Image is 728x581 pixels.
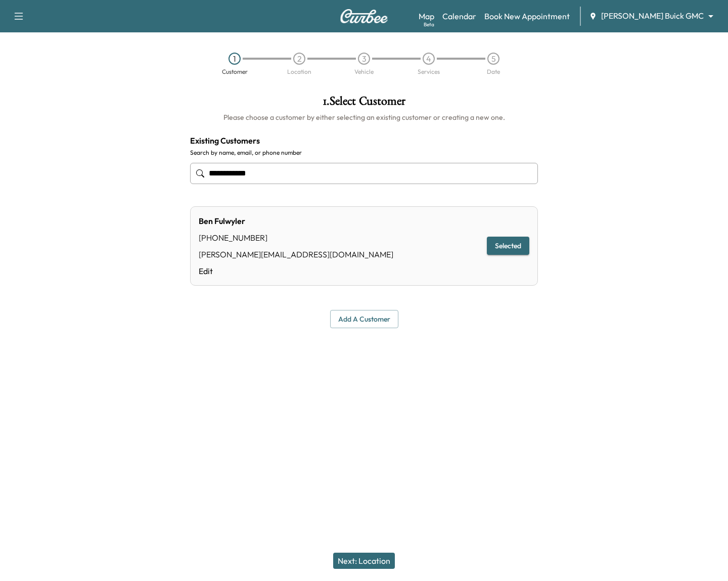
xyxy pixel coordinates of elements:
[358,53,370,65] div: 3
[424,21,434,28] div: Beta
[442,10,476,22] a: Calendar
[418,69,440,75] div: Services
[487,53,499,65] div: 5
[484,10,570,22] a: Book New Appointment
[222,69,248,75] div: Customer
[330,310,398,329] button: Add a customer
[423,53,435,65] div: 4
[199,248,393,260] div: [PERSON_NAME][EMAIL_ADDRESS][DOMAIN_NAME]
[199,265,393,277] a: Edit
[190,112,538,122] h6: Please choose a customer by either selecting an existing customer or creating a new one.
[601,10,704,22] span: [PERSON_NAME] Buick GMC
[487,69,500,75] div: Date
[199,232,393,244] div: [PHONE_NUMBER]
[419,10,434,22] a: MapBeta
[229,53,241,65] div: 1
[354,69,374,75] div: Vehicle
[340,9,388,23] img: Curbee Logo
[199,215,393,227] div: Ben Fulwyler
[190,95,538,112] h1: 1 . Select Customer
[190,149,538,157] label: Search by name, email, or phone number
[333,553,395,569] button: Next: Location
[190,135,538,147] h4: Existing Customers
[287,69,311,75] div: Location
[293,53,305,65] div: 2
[487,237,529,255] button: Selected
